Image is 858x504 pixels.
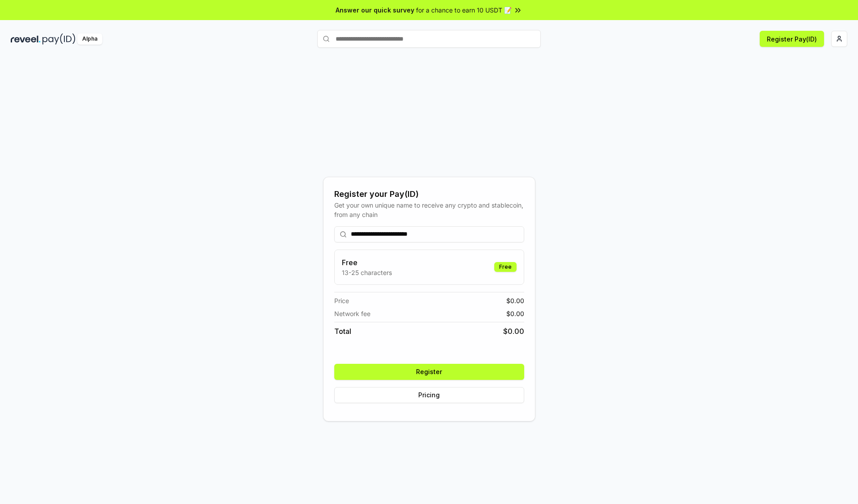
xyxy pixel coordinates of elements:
[506,309,524,318] span: $ 0.00
[503,326,524,337] span: $ 0.00
[416,5,512,15] span: for a chance to earn 10 USDT 📝
[760,31,824,47] button: Register Pay(ID)
[494,262,517,272] div: Free
[334,326,351,337] span: Total
[77,33,102,45] div: Alpha
[334,309,370,318] span: Network fee
[336,5,414,15] span: Answer our quick survey
[334,188,524,200] div: Register your Pay(ID)
[334,200,524,219] div: Get your own unique name to receive any crypto and stablecoin, from any chain
[334,364,524,380] button: Register
[342,257,392,268] h3: Free
[334,387,524,403] button: Pricing
[334,296,349,305] span: Price
[42,33,76,45] img: pay_id
[342,268,392,277] p: 13-25 characters
[506,296,524,305] span: $ 0.00
[11,33,41,45] img: reveel_dark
